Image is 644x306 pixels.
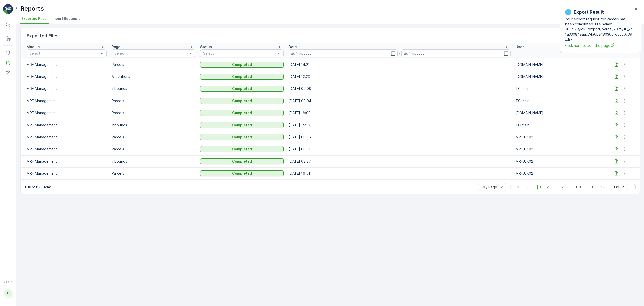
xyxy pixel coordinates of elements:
[286,131,513,143] td: [DATE] 08:36
[27,74,107,79] p: MRF Management
[200,74,284,80] button: Completed
[114,51,187,56] p: Select
[289,49,398,57] input: dd/mm/yyyy
[286,167,513,179] td: [DATE] 16:51
[112,135,195,140] p: Parcels
[573,184,583,190] span: 118
[200,122,284,128] button: Completed
[112,44,120,49] p: Page
[401,49,511,57] input: dd/mm/yyyy
[232,110,252,115] p: Completed
[4,289,12,297] div: TT
[112,74,195,79] p: Allocations
[112,147,195,152] p: Parcels
[232,159,252,164] p: Completed
[200,146,284,152] button: Completed
[232,135,252,140] p: Completed
[200,158,284,164] button: Completed
[569,184,572,190] p: ...
[614,185,625,190] span: Go To
[286,71,513,83] td: [DATE] 12:23
[3,4,13,14] img: logo
[560,184,567,190] span: 4
[27,44,40,49] p: Module
[286,143,513,155] td: [DATE] 08:31
[27,171,107,176] p: MRF Management
[516,98,599,103] p: TC.main
[286,119,513,131] td: [DATE] 15:19
[200,110,284,116] button: Completed
[112,159,195,164] p: Inbounds
[574,9,604,16] p: Export Result
[200,44,212,49] p: Status
[27,147,107,152] p: MRF Management
[21,16,47,21] span: Exported Files
[112,98,195,103] p: Parcels
[516,135,599,140] p: MRF.UK02
[516,86,599,91] p: TC.main
[552,184,559,190] span: 3
[200,86,284,92] button: Completed
[537,184,543,190] span: 1
[27,98,107,103] p: MRF Management
[29,51,99,56] p: Select
[27,159,107,164] p: MRF Management
[200,62,284,68] button: Completed
[232,98,252,103] p: Completed
[399,50,400,56] p: -
[516,147,599,152] p: MRF.UK02
[516,171,599,176] p: MRF.UK02
[565,17,633,42] p: Your export request for Parcels has been completed. File name: 360/178/MRF/export/parcel/2025/10_...
[286,83,513,95] td: [DATE] 09:08
[232,86,252,91] p: Completed
[112,123,195,128] p: Inbounds
[289,44,297,49] p: Date
[286,95,513,107] td: [DATE] 09:04
[27,86,107,91] p: MRF Management
[203,51,276,56] p: Select
[516,74,599,79] p: [DOMAIN_NAME]
[286,107,513,119] td: [DATE] 18:09
[27,62,107,67] p: MRF Management
[516,123,599,128] p: TC.main
[27,32,59,39] p: Exported Files
[200,98,284,104] button: Completed
[286,58,513,71] td: [DATE] 14:21
[516,44,524,49] p: User
[232,171,252,176] p: Completed
[516,62,599,67] p: [DOMAIN_NAME]
[27,123,107,128] p: MRF Management
[52,16,81,21] span: Import Requests
[27,135,107,140] p: MRF Management
[112,110,195,115] p: Parcels
[112,171,195,176] p: Parcels
[25,185,52,189] p: 1-10 of 1176 items
[232,74,252,79] p: Completed
[200,170,284,176] button: Completed
[286,155,513,167] td: [DATE] 08:27
[3,285,13,302] button: TT
[544,184,551,190] span: 2
[232,147,252,152] p: Completed
[27,110,107,115] p: MRF Management
[516,159,599,164] p: MRF.UK02
[200,134,284,140] button: Completed
[516,110,599,115] p: [DOMAIN_NAME]
[634,7,638,12] button: close
[112,62,195,67] p: Parcels
[112,86,195,91] p: Inbounds
[3,281,13,284] span: v 1.51.1
[232,62,252,67] p: Completed
[232,123,252,128] p: Completed
[565,43,633,48] a: Click here to see the page
[20,5,44,13] p: Reports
